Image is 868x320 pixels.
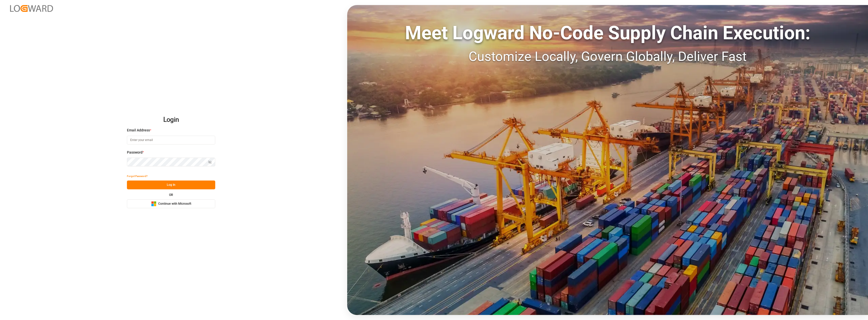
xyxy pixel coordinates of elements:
[127,128,150,133] span: Email Address
[169,193,173,196] small: OR
[127,172,148,181] button: Forgot Password?
[127,181,215,189] button: Log In
[127,150,143,155] span: Password
[127,136,215,145] input: Enter your email
[347,19,868,47] div: Meet Logward No-Code Supply Chain Execution:
[158,202,191,206] span: Continue with Microsoft
[127,199,215,208] button: Continue with Microsoft
[127,112,215,128] h2: Login
[347,47,868,66] div: Customize Locally, Govern Globally, Deliver Fast
[10,5,53,12] img: Logward_new_orange.png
